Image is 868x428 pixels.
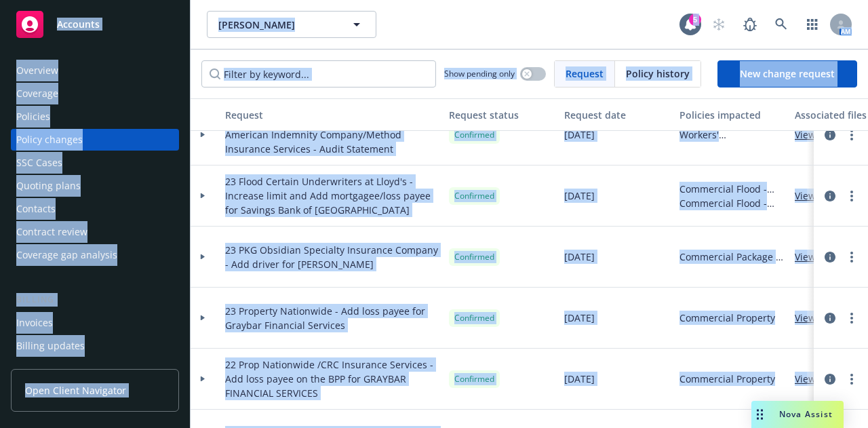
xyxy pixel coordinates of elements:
[795,189,848,203] a: View files
[679,250,784,264] span: Commercial Package - [DATE]-[DATE] Package (GL/Auto/IM)
[11,129,179,151] a: Policy changes
[705,11,732,38] a: Start snowing
[207,11,376,38] button: [PERSON_NAME]
[11,312,179,334] a: Invoices
[449,108,553,122] div: Request status
[795,372,848,386] a: View files
[11,83,179,104] a: Coverage
[11,221,179,243] a: Contract review
[444,68,515,79] span: Show pending only
[16,60,58,81] div: Overview
[674,98,789,131] button: Policies impacted
[225,357,438,400] span: 22 Prop Nationwide /CRC Insurance Services - Add loss payee on the BPP for GRAYBAR FINANCIAL SERV...
[822,127,838,143] a: circleInformation
[768,11,795,38] a: Search
[225,243,438,271] span: 23 PKG Obsidian Specialty Insurance Company - Add driver for [PERSON_NAME]
[11,175,179,197] a: Quoting plans
[564,108,669,122] div: Request date
[564,372,595,386] span: [DATE]
[795,128,848,142] a: View files
[25,383,126,397] span: Open Client Navigator
[11,152,179,174] a: SSC Cases
[799,11,826,38] a: Switch app
[186,227,220,288] div: Toggle Row Expanded
[844,310,860,326] a: more
[454,251,494,263] span: Confirmed
[454,312,494,324] span: Confirmed
[795,311,848,325] a: View files
[16,83,58,104] div: Coverage
[717,60,857,87] a: New change request
[844,371,860,387] a: more
[16,152,62,174] div: SSC Cases
[220,98,443,131] button: Request
[679,196,784,210] span: Commercial Flood - [PERSON_NAME] - [STREET_ADDRESS][PERSON_NAME] Ukiah CA Bldg 2
[225,113,438,156] span: 22-23 WORKERS COMPENSATION Service American Indemnity Company/Method Insurance Services - Audit S...
[16,335,85,357] div: Billing updates
[225,304,438,332] span: 23 Property Nationwide - Add loss payee for Graybar Financial Services
[16,106,50,128] div: Policies
[679,182,784,196] span: Commercial Flood - Bldg. 1 Dwelling [STREET_ADDRESS][PERSON_NAME]
[16,198,56,220] div: Contacts
[11,335,179,357] a: Billing updates
[454,129,494,141] span: Confirmed
[186,104,220,166] div: Toggle Row Expanded
[844,249,860,265] a: more
[16,129,83,151] div: Policy changes
[11,5,179,43] a: Accounts
[679,372,775,386] span: Commercial Property
[751,401,844,428] button: Nova Assist
[186,166,220,227] div: Toggle Row Expanded
[751,401,768,428] div: Drag to move
[679,128,784,142] span: Workers' Compensation
[626,66,690,81] span: Policy history
[559,98,674,131] button: Request date
[566,66,604,81] span: Request
[186,288,220,349] div: Toggle Row Expanded
[16,221,87,243] div: Contract review
[822,310,838,326] a: circleInformation
[679,311,775,325] span: Commercial Property
[443,98,559,131] button: Request status
[11,293,179,307] div: Billing
[736,11,764,38] a: Report a Bug
[844,127,860,143] a: more
[16,312,53,334] div: Invoices
[225,174,438,217] span: 23 Flood Certain Underwriters at Lloyd's - Increase limit and Add mortgagee/loss payee for Saving...
[11,60,179,81] a: Overview
[11,198,179,220] a: Contacts
[186,349,220,410] div: Toggle Row Expanded
[225,108,438,122] div: Request
[454,373,494,385] span: Confirmed
[779,408,833,420] span: Nova Assist
[679,108,784,122] div: Policies impacted
[16,244,117,266] div: Coverage gap analysis
[11,106,179,128] a: Policies
[564,128,595,142] span: [DATE]
[16,175,81,197] div: Quoting plans
[740,67,835,80] span: New change request
[822,188,838,204] a: circleInformation
[57,19,100,30] span: Accounts
[689,14,701,26] div: 5
[564,189,595,203] span: [DATE]
[844,188,860,204] a: more
[795,250,848,264] a: View files
[564,250,595,264] span: [DATE]
[454,190,494,202] span: Confirmed
[218,18,336,32] span: [PERSON_NAME]
[11,244,179,266] a: Coverage gap analysis
[201,60,436,87] input: Filter by keyword...
[822,249,838,265] a: circleInformation
[822,371,838,387] a: circleInformation
[564,311,595,325] span: [DATE]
